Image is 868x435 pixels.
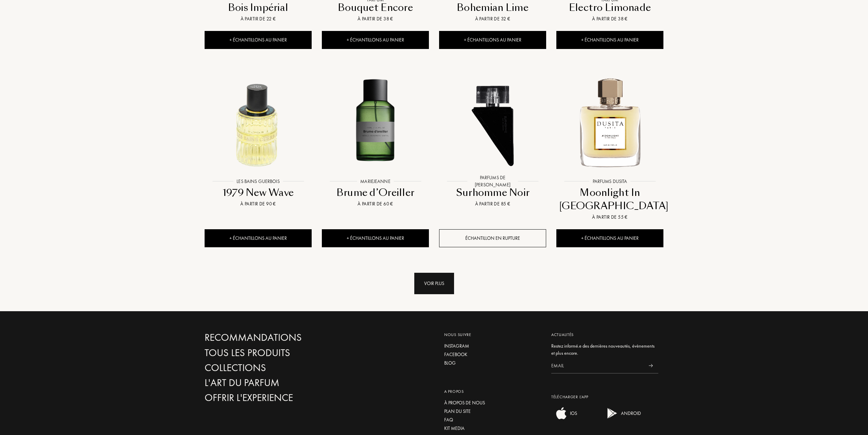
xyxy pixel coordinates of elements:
div: Nous suivre [444,332,541,338]
img: Surhomme Noir Parfums de Nietzsche [440,68,545,174]
a: Plan du site [444,408,541,415]
img: ios app [555,406,568,420]
div: + Échantillons au panier [556,31,663,49]
div: À partir de 55 € [559,214,661,221]
a: FAQ [444,416,541,423]
div: ANDROID [619,406,641,420]
div: Télécharger L’app [551,394,658,400]
a: Offrir l'experience [205,392,351,404]
a: Tous les produits [205,347,351,359]
a: 1979 New Wave Les Bains GuerboisLes Bains Guerbois1979 New WaveÀ partir de 90 € [205,61,312,216]
img: Brume d’Oreiller MarieJeanne [323,68,428,174]
div: + Échantillons au panier [205,229,312,247]
div: + Échantillons au panier [322,229,429,247]
img: Moonlight In Chiangmai Parfums Dusita [557,68,663,174]
div: À partir de 22 € [207,15,309,22]
div: À partir de 38 € [325,15,426,22]
div: Échantillon en rupture [439,229,546,247]
a: Kit media [444,425,541,432]
div: Restez informé.e des dernières nouveautés, évènements et plus encore. [551,342,658,357]
a: L'Art du Parfum [205,377,351,389]
div: À partir de 90 € [207,200,309,207]
div: A propos [444,388,541,395]
a: ios appIOS [551,415,577,421]
div: À partir de 32 € [442,15,543,22]
div: À partir de 60 € [325,200,426,207]
div: IOS [568,406,577,420]
div: + Échantillons au panier [439,31,546,49]
div: Moonlight In [GEOGRAPHIC_DATA] [559,186,661,213]
div: + Échantillons au panier [322,31,429,49]
div: Voir plus [414,273,454,294]
div: À partir de 38 € [559,15,661,22]
a: Moonlight In Chiangmai Parfums DusitaParfums DusitaMoonlight In [GEOGRAPHIC_DATA]À partir de 55 € [556,61,663,229]
img: 1979 New Wave Les Bains Guerbois [205,68,311,174]
a: Instagram [444,342,541,350]
img: android app [606,406,619,420]
input: Email [551,358,643,373]
div: Actualités [551,332,658,338]
a: Collections [205,362,351,374]
img: news_send.svg [648,364,653,367]
div: + Échantillons au panier [556,229,663,247]
a: android appANDROID [602,415,641,421]
a: Facebook [444,351,541,358]
a: Blog [444,359,541,367]
a: Brume d’Oreiller MarieJeanneMarieJeanneBrume d’OreillerÀ partir de 60 € [322,61,429,216]
a: À propos de nous [444,399,541,406]
a: Surhomme Noir Parfums de NietzscheParfums de [PERSON_NAME]Surhomme NoirÀ partir de 85 € [439,61,546,216]
div: + Échantillons au panier [205,31,312,49]
div: À partir de 85 € [442,200,543,207]
a: Recommandations [205,332,351,344]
